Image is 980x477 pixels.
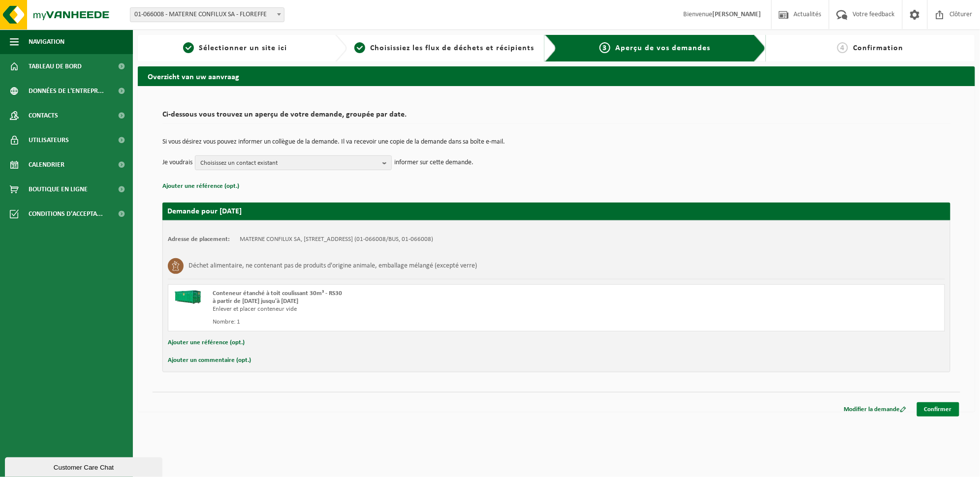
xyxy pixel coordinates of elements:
span: Conteneur étanché à toit coulissant 30m³ - RS30 [213,290,342,297]
span: Calendrier [29,152,64,177]
span: Utilisateurs [29,128,69,152]
p: Je voudrais [162,155,192,170]
button: Choisissez un contact existant [195,155,392,170]
img: HK-RS-30-GN-00.png [173,290,203,304]
p: informer sur cette demande. [394,155,474,170]
strong: à partir de [DATE] jusqu'à [DATE] [213,298,298,304]
span: Conditions d'accepta... [29,202,103,226]
h2: Ci-dessous vous trouvez un aperçu de votre demande, groupée par date. [162,111,950,124]
strong: [PERSON_NAME] [712,11,761,18]
span: Choisissez un contact existant [200,156,379,171]
span: Navigation [29,30,64,54]
a: Confirmer [917,402,959,417]
button: Ajouter une référence (opt.) [168,336,245,349]
h3: Déchet alimentaire, ne contenant pas de produits d'origine animale, emballage mélangé (excepté ve... [189,258,477,274]
p: Si vous désirez vous pouvez informer un collègue de la demande. Il va recevoir une copie de la de... [162,139,950,146]
span: Confirmation [853,44,903,52]
span: 01-066008 - MATERNE CONFILUX SA - FLOREFFE [130,8,284,22]
a: 2Choisissiez les flux de déchets et récipients [352,42,537,54]
div: Enlever et placer conteneur vide [213,305,596,313]
span: Contacts [29,103,58,128]
span: 4 [837,42,848,53]
span: Choisissiez les flux de déchets et récipients [370,44,534,52]
span: Tableau de bord [29,54,82,79]
strong: Demande pour [DATE] [167,208,242,215]
span: 01-066008 - MATERNE CONFILUX SA - FLOREFFE [130,7,285,22]
a: Modifier la demande [837,402,914,417]
span: 3 [600,42,610,53]
span: Aperçu de vos demandes [615,44,710,52]
a: 1Sélectionner un site ici [143,42,327,54]
button: Ajouter une référence (opt.) [162,180,239,193]
span: 1 [183,42,194,53]
span: Boutique en ligne [29,177,88,202]
div: Nombre: 1 [213,318,596,326]
span: Sélectionner un site ici [199,44,287,52]
h2: Overzicht van uw aanvraag [138,66,975,86]
strong: Adresse de placement: [168,236,230,242]
iframe: chat widget [5,455,164,477]
span: 2 [354,42,365,53]
td: MATERNE CONFILUX SA, [STREET_ADDRESS] (01-066008/BUS, 01-066008) [240,236,433,243]
button: Ajouter un commentaire (opt.) [168,354,251,367]
span: Données de l'entrepr... [29,79,104,103]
